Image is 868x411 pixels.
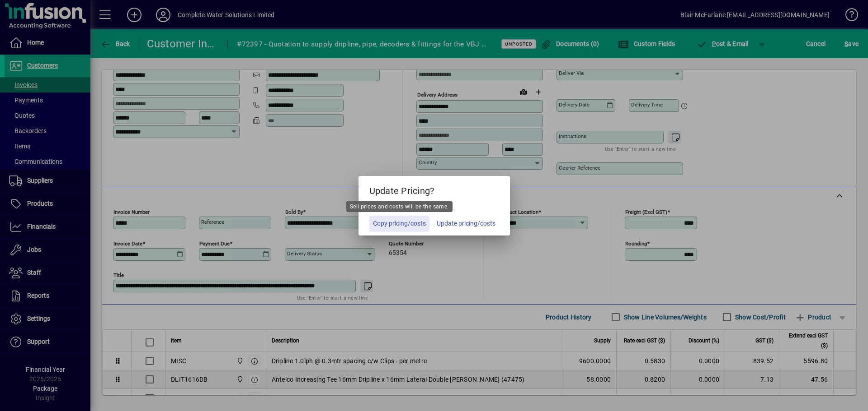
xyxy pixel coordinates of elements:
[437,219,495,228] span: Update pricing/costs
[373,219,426,228] span: Copy pricing/costs
[359,176,510,202] h5: Update Pricing?
[346,201,453,212] div: Sell prices and costs will be the same.
[369,216,429,232] button: Copy pricing/costs
[433,216,499,232] button: Update pricing/costs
